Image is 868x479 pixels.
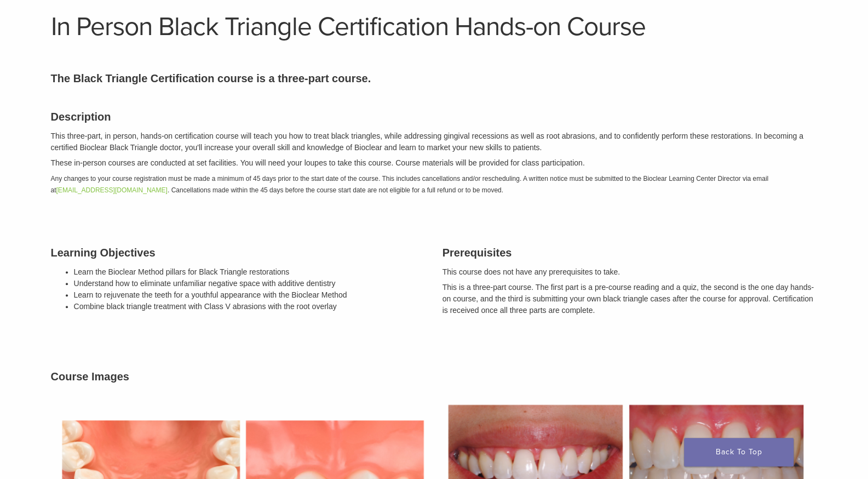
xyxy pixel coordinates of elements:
[684,438,794,466] a: Back To Top
[56,186,168,194] a: [EMAIL_ADDRESS][DOMAIN_NAME]
[51,70,818,87] p: The Black Triangle Certification course is a three-part course.
[442,282,818,316] p: This is a three-part course. The first part is a pre-course reading and a quiz, the second is the...
[74,278,426,289] li: Understand how to eliminate unfamiliar negative space with additive dentistry
[51,130,818,153] p: This three-part, in person, hands-on certification course will teach you how to treat black trian...
[51,109,818,125] h3: Description
[51,175,768,194] em: Any changes to your course registration must be made a minimum of 45 days prior to the start date...
[74,289,426,301] li: Learn to rejuvenate the teeth for a youthful appearance with the Bioclear Method
[51,244,426,261] h3: Learning Objectives
[51,157,818,169] p: These in-person courses are conducted at set facilities. You will need your loupes to take this c...
[74,266,426,278] li: Learn the Bioclear Method pillars for Black Triangle restorations
[442,266,818,278] p: This course does not have any prerequisites to take.
[74,301,426,312] li: Combine black triangle treatment with Class V abrasions with the root overlay
[442,244,818,261] h3: Prerequisites
[51,14,818,40] h1: In Person Black Triangle Certification Hands-on Course
[51,368,818,385] h3: Course Images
